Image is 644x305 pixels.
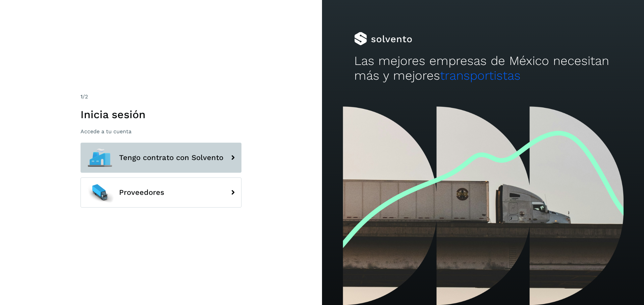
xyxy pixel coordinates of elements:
h2: Las mejores empresas de México necesitan más y mejores [354,54,612,83]
span: 1 [80,93,83,100]
button: Proveedores [80,177,241,208]
button: Tengo contrato con Solvento [80,143,241,173]
span: Tengo contrato con Solvento [119,154,223,162]
span: transportistas [440,68,521,83]
div: /2 [80,93,241,101]
h1: Inicia sesión [80,108,241,121]
span: Proveedores [119,188,164,197]
p: Accede a tu cuenta [80,128,241,135]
